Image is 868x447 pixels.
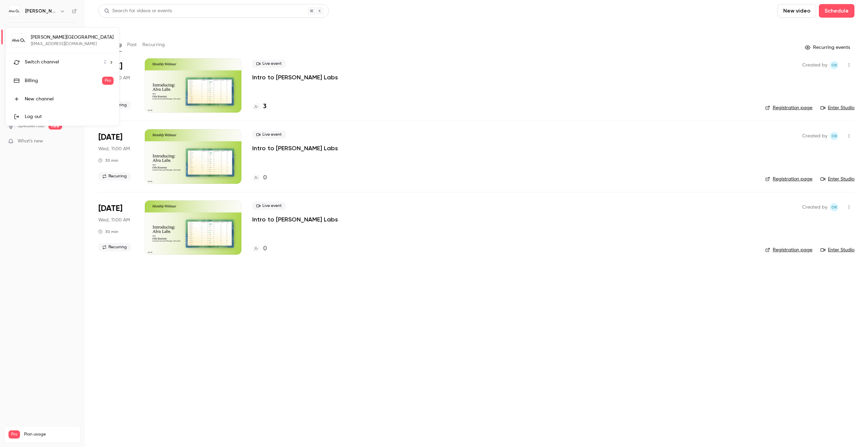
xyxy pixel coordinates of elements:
span: Pro [102,77,114,85]
div: Log out [25,113,114,120]
div: New channel [25,96,114,102]
span: 2 [104,59,106,66]
span: Switch channel [25,59,59,66]
div: Billing [25,77,102,84]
